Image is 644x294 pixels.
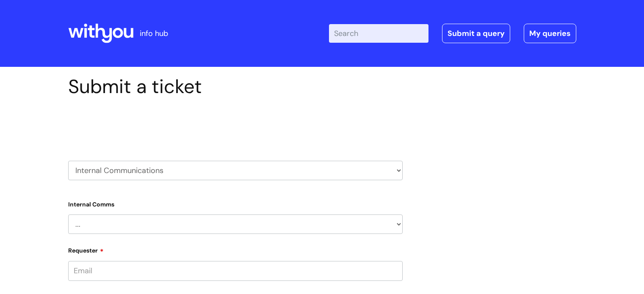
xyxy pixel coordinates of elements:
h2: Select issue type [68,118,403,133]
a: My queries [524,24,576,43]
a: Submit a query [442,24,510,43]
label: Internal Comms [68,199,403,208]
input: Email [68,261,403,280]
label: Requester [68,244,403,254]
input: Search [329,24,428,43]
h1: Submit a ticket [68,75,403,98]
p: info hub [140,27,168,40]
